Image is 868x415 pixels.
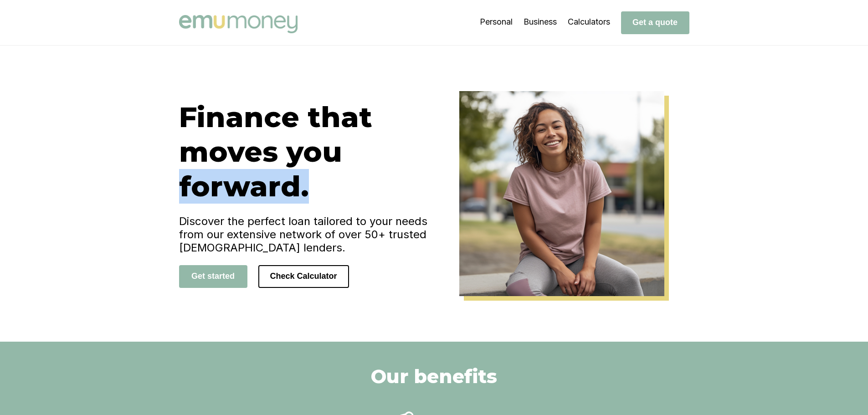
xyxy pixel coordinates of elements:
button: Get a quote [621,11,689,34]
img: Emu Money Home [459,91,664,296]
h2: Our benefits [371,364,497,388]
a: Check Calculator [258,271,349,281]
img: Emu Money logo [179,15,298,33]
button: Get started [179,265,247,288]
h4: Discover the perfect loan tailored to your needs from our extensive network of over 50+ trusted [... [179,215,434,254]
a: Get started [179,271,247,281]
button: Check Calculator [258,265,349,288]
h1: Finance that moves you forward. [179,100,434,204]
a: Get a quote [621,17,689,27]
